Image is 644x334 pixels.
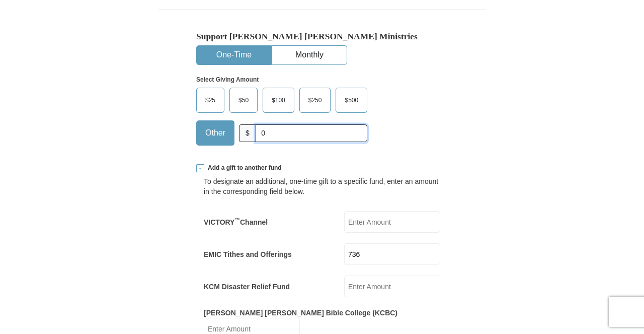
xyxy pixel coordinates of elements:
[200,93,220,108] span: $25
[239,124,256,142] span: $
[204,282,290,292] label: KCM Disaster Relief Fund
[204,249,292,259] label: EMIC Tithes and Offerings
[233,93,254,108] span: $50
[303,93,327,108] span: $250
[340,93,363,108] span: $500
[204,176,440,196] div: To designate an additional, one-time gift to a specific fund, enter an amount in the correspondin...
[200,125,230,141] span: Other
[204,308,397,318] label: [PERSON_NAME] [PERSON_NAME] Bible College (KCBC)
[197,46,271,64] button: One-Time
[196,31,448,42] h5: Support [PERSON_NAME] [PERSON_NAME] Ministries
[267,93,290,108] span: $100
[344,243,440,265] input: Enter Amount
[256,124,367,142] input: Other Amount
[272,46,347,64] button: Monthly
[344,276,440,297] input: Enter Amount
[234,217,240,223] sup: ™
[204,164,282,172] span: Add a gift to another fund
[344,211,440,233] input: Enter Amount
[196,76,259,83] strong: Select Giving Amount
[204,217,268,227] label: VICTORY Channel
